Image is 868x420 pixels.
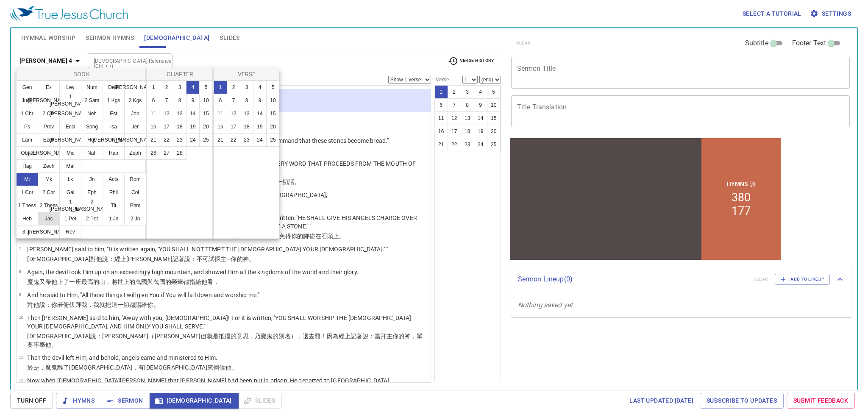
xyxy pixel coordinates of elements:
[38,186,60,199] button: 2 Cor
[147,94,160,107] button: 6
[81,133,103,147] button: Hos
[103,172,125,186] button: Acts
[160,107,173,120] button: 12
[173,107,186,120] button: 13
[59,120,81,134] button: Eccl
[160,94,173,107] button: 7
[81,94,103,107] button: 2 Sam
[199,107,213,120] button: 15
[227,94,240,107] button: 7
[103,94,125,107] button: 1 Kgs
[124,212,146,225] button: 2 Jn
[103,212,125,225] button: 1 Jn
[227,133,240,147] button: 22
[38,159,60,173] button: Zech
[16,81,38,94] button: Gen
[124,94,146,107] button: 2 Kgs
[214,81,227,94] button: 1
[16,212,38,225] button: Heb
[103,146,125,160] button: Hab
[103,133,125,147] button: [PERSON_NAME]
[124,172,146,186] button: Rom
[214,94,227,107] button: 6
[16,159,38,173] button: Hag
[59,172,81,186] button: Lk
[38,94,60,107] button: [PERSON_NAME]
[266,81,280,94] button: 5
[149,70,211,78] p: Chapter
[59,107,81,120] button: [PERSON_NAME]
[199,120,213,134] button: 20
[173,94,186,107] button: 8
[227,107,240,120] button: 12
[224,68,243,82] li: 177
[147,146,160,160] button: 26
[240,120,253,134] button: 18
[59,186,81,199] button: Gal
[266,94,280,107] button: 10
[103,81,125,94] button: Deut
[240,133,253,147] button: 23
[214,107,227,120] button: 11
[81,212,103,225] button: 2 Pet
[16,107,38,120] button: 1 Chr
[81,120,103,134] button: Song
[16,199,38,212] button: 1 Thess
[103,186,125,199] button: Phil
[81,81,103,94] button: Num
[38,199,60,212] button: 2 Thess
[103,107,125,120] button: Est
[124,133,146,147] button: [PERSON_NAME]
[160,120,173,134] button: 17
[16,94,38,107] button: Judg
[253,107,267,120] button: 14
[38,146,60,160] button: [PERSON_NAME]
[173,133,186,147] button: 23
[173,146,186,160] button: 28
[81,186,103,199] button: Eph
[103,120,125,134] button: Isa
[160,146,173,160] button: 27
[253,94,267,107] button: 9
[227,120,240,134] button: 17
[16,133,38,147] button: Lam
[186,94,200,107] button: 9
[59,225,81,239] button: Rev
[38,81,60,94] button: Ex
[216,70,278,78] p: Verse
[81,107,103,120] button: Neh
[81,199,103,212] button: 2 [PERSON_NAME]
[38,133,60,147] button: Ezek
[38,212,60,225] button: Jas
[199,81,213,94] button: 5
[186,107,200,120] button: 14
[81,172,103,186] button: Jn
[38,107,60,120] button: 2 Chr
[38,120,60,134] button: Prov
[16,225,38,239] button: 3 Jn
[16,186,38,199] button: 1 Cor
[173,81,186,94] button: 3
[214,120,227,134] button: 16
[16,172,38,186] button: Mt
[124,186,146,199] button: Col
[253,133,267,147] button: 24
[103,199,125,212] button: Tit
[186,133,200,147] button: 24
[147,120,160,134] button: 16
[199,133,213,147] button: 25
[214,133,227,147] button: 21
[224,55,243,68] li: 380
[38,172,60,186] button: Mk
[186,120,200,134] button: 19
[173,120,186,134] button: 18
[59,94,81,107] button: 1 [PERSON_NAME]
[219,44,248,52] p: Hymns 詩
[227,81,240,94] button: 2
[266,120,280,134] button: 20
[186,81,200,94] button: 4
[199,94,213,107] button: 10
[147,107,160,120] button: 11
[38,225,60,239] button: [PERSON_NAME]
[240,107,253,120] button: 13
